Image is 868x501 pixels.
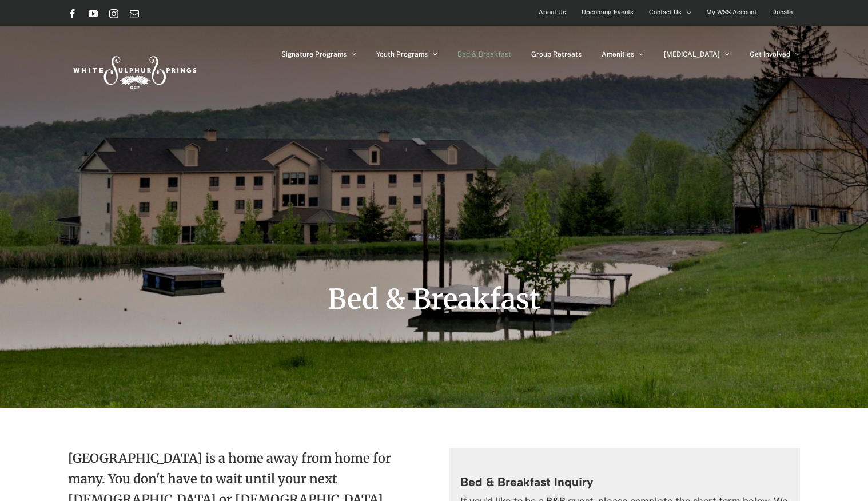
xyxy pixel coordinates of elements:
[706,4,756,21] span: My WSS Account
[664,26,730,83] a: [MEDICAL_DATA]
[457,26,511,83] a: Bed & Breakfast
[602,51,634,58] span: Amenities
[130,9,139,18] a: Email
[664,51,720,58] span: [MEDICAL_DATA]
[68,43,200,97] img: White Sulphur Springs Logo
[328,282,540,316] span: Bed & Breakfast
[750,26,800,83] a: Get Involved
[281,26,800,83] nav: Main Menu
[376,26,437,83] a: Youth Programs
[602,26,644,83] a: Amenities
[281,51,347,58] span: Signature Programs
[649,4,682,21] span: Contact Us
[539,4,566,21] span: About Us
[750,51,790,58] span: Get Involved
[772,4,793,21] span: Donate
[531,51,582,58] span: Group Retreats
[457,51,511,58] span: Bed & Breakfast
[281,26,356,83] a: Signature Programs
[582,4,634,21] span: Upcoming Events
[531,26,582,83] a: Group Retreats
[68,9,77,18] a: Facebook
[376,51,428,58] span: Youth Programs
[109,9,118,18] a: Instagram
[460,474,789,490] h3: Bed & Breakfast Inquiry
[89,9,98,18] a: YouTube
